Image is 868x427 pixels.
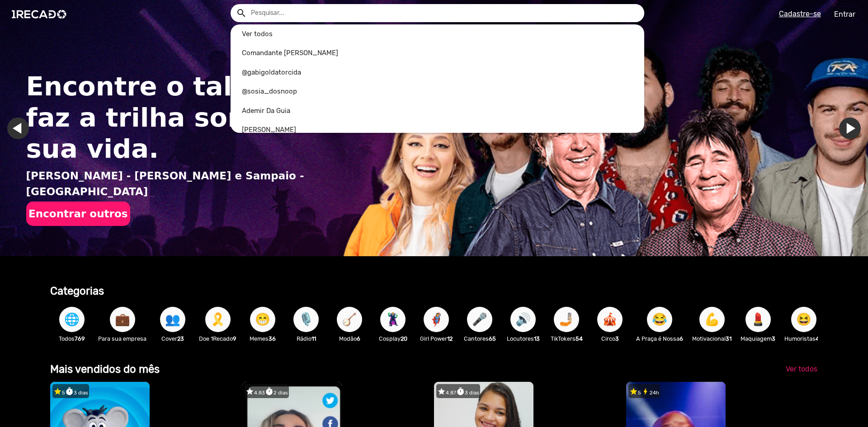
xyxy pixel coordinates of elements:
[231,82,644,101] a: @sosia_dosnoop
[236,8,247,19] mat-icon: Example home icon
[231,63,644,82] a: @gabigoldatorcida
[231,24,644,44] a: Ver todos
[231,101,644,121] a: Ademir Da Guia
[233,5,249,20] button: Example home icon
[231,43,644,63] a: Comandante [PERSON_NAME]
[231,120,644,140] a: [PERSON_NAME]
[244,4,644,22] input: Pesquisar...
